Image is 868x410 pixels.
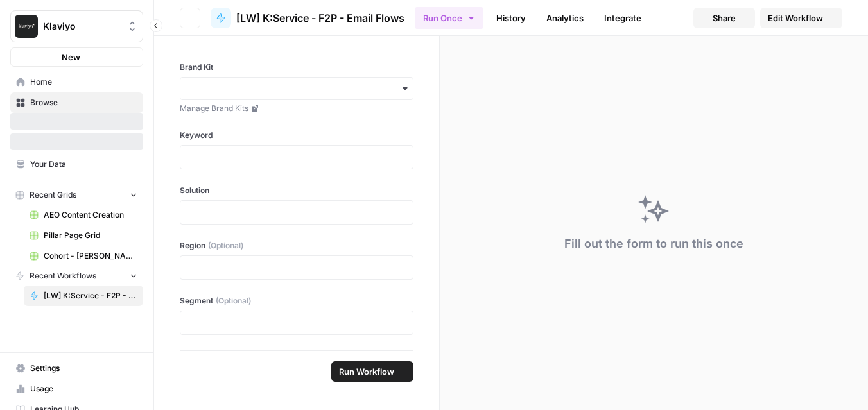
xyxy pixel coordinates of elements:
[44,250,137,262] span: Cohort - [PERSON_NAME] - Meta Description Generator Grid (1)
[24,225,143,246] a: Pillar Page Grid
[236,10,404,26] span: [LW] K:Service - F2P - Email Flows
[44,209,137,221] span: AEO Content Creation
[15,15,38,38] img: Klaviyo Logo
[10,358,143,379] a: Settings
[713,12,736,24] span: Share
[24,246,143,266] a: Cohort - [PERSON_NAME] - Meta Description Generator Grid (1)
[10,92,143,113] a: Browse
[43,20,121,33] span: Klaviyo
[44,290,137,302] span: [LW] K:Service - F2P - Email Flows
[44,230,137,241] span: Pillar Page Grid
[339,365,394,378] span: Run Workflow
[10,47,143,67] button: New
[30,383,137,395] span: Usage
[24,286,143,306] a: [LW] K:Service - F2P - Email Flows
[331,361,413,382] button: Run Workflow
[62,51,80,64] span: New
[10,379,143,399] a: Usage
[596,8,649,28] a: Integrate
[30,97,137,108] span: Browse
[180,130,413,141] label: Keyword
[489,8,534,28] a: History
[10,266,143,286] button: Recent Workflows
[539,8,591,28] a: Analytics
[180,103,413,114] a: Manage Brand Kits
[211,8,404,28] a: [LW] K:Service - F2P - Email Flows
[216,295,251,307] span: (Optional)
[30,158,137,170] span: Your Data
[564,235,743,253] div: Fill out the form to run this once
[693,8,755,28] button: Share
[10,154,143,175] a: Your Data
[10,10,143,42] button: Workspace: Klaviyo
[24,205,143,225] a: AEO Content Creation
[208,240,243,252] span: (Optional)
[180,295,413,307] label: Segment
[30,270,96,282] span: Recent Workflows
[10,72,143,92] a: Home
[760,8,842,28] a: Edit Workflow
[415,7,483,29] button: Run Once
[10,185,143,205] button: Recent Grids
[768,12,823,24] span: Edit Workflow
[30,76,137,88] span: Home
[180,185,413,196] label: Solution
[30,189,76,201] span: Recent Grids
[30,363,137,374] span: Settings
[180,62,413,73] label: Brand Kit
[180,240,413,252] label: Region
